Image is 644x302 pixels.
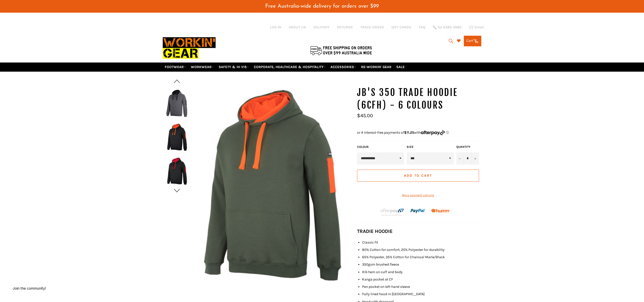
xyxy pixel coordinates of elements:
[362,240,482,245] li: Classic fit
[357,86,482,111] h1: JB'S 350 Trade Hoodie (6CFH) - 6 Colours
[270,25,281,29] a: Log in
[404,173,432,178] span: Add to Cart
[328,63,358,71] a: ACCESSORIES
[163,34,216,62] img: Workin Gear leaders in Workwear, Safety Boots, PPE, Uniforms. Australia's No.1 in Workwear
[309,45,373,56] img: Flat $9.95 shipping Australia wide
[431,209,450,213] img: Humm_core_logo_RGB-01_300x60px_small_195d8312-4386-4de7-b182-0ef9b6303a37.png
[357,145,404,149] label: COLOUR
[337,25,353,30] a: RETURNS
[362,270,482,274] li: Rib hem on cuff and body
[362,262,482,267] li: 350gsm brushed fleece
[456,145,479,149] label: Quantity
[314,25,329,30] a: DELIVERY
[357,113,373,118] span: $45.00
[265,4,379,9] span: Free Australia-wide delivery for orders over $99
[464,36,481,46] a: Cart
[380,208,405,216] img: Afterpay-Logo-on-dark-bg_large.png
[362,292,482,296] li: Fully lined hood in [GEOGRAPHIC_DATA]
[391,25,411,30] a: GIFT CARDS
[165,89,189,117] img: WORKIN GEAR - JB'S 350 Trade Hoodie
[357,228,392,234] strong: TRADIE HOODIE
[438,26,462,29] span: 02 6280 5885
[474,26,484,29] span: Email
[289,25,306,30] a: ABOUT US
[13,286,46,290] button: Join the community!
[189,63,216,71] a: WORKWEAR
[362,247,482,252] li: 80% Cotton for comfort, 20% Polyester for durability
[217,63,251,71] a: SAFETY & HI VIS
[165,157,189,185] img: WORKIN GEAR - JB'S 350 Trade Hoodie
[163,63,188,71] a: FOOTWEAR
[252,63,328,71] a: CORPORATE, HEALTHCARE & HOSPITALITY
[471,152,479,165] button: Increase item quantity by one
[394,63,407,71] a: SALE
[165,123,189,151] img: WORKIN GEAR - JB'S 350 Trade Hoodie
[357,193,479,197] a: More payment options
[357,170,479,182] button: Add to Cart
[191,86,352,284] img: WORKIN GEAR - JB'S 350 Trade Hoodie
[407,145,454,149] label: Size
[433,26,462,29] a: 02 6280 5885
[469,25,484,29] a: Email
[359,63,393,71] a: RE-WORKIN' GEAR
[362,255,482,259] li: 65% Polyester, 35% Cotton for Charcoal Marle/Black
[362,284,482,289] li: Pen pocket on left hand sleeve
[360,25,384,30] a: TRACK ORDER
[419,25,425,30] a: FAQ
[362,277,482,282] li: Kanga pocket at CF
[456,152,464,165] button: Reduce item quantity by one
[410,204,425,218] img: paypal.png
